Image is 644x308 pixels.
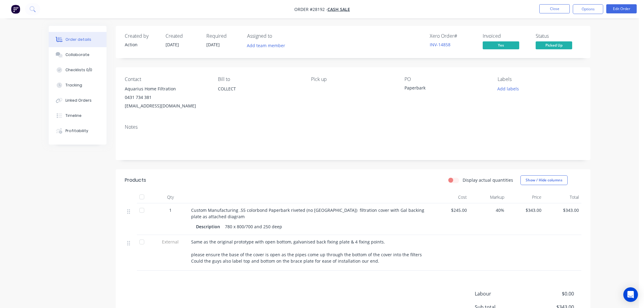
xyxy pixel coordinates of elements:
[218,76,301,82] div: Bill to
[152,191,189,203] div: Qty
[463,177,513,183] label: Display actual quantities
[294,6,327,12] span: Order #28192 -
[509,207,542,213] span: $343.00
[65,67,92,73] div: Checklists 0/0
[191,239,422,264] span: Same as the original prototype with open bottom, galvanised back fixing plate & 4 fixing points. ...
[155,239,186,245] span: External
[49,47,107,62] button: Collaborate
[49,78,107,93] button: Tracking
[125,124,581,130] div: Notes
[475,290,529,297] span: Labour
[49,123,107,138] button: Profitability
[196,222,222,231] div: Description
[432,191,470,203] div: Cost
[65,82,82,88] div: Tracking
[247,33,308,39] div: Assigned to
[49,108,107,123] button: Timeline
[65,98,92,103] div: Linked Orders
[483,33,528,39] div: Invoiced
[536,41,572,51] button: Picked Up
[430,33,475,39] div: Xero Order #
[11,5,20,14] img: Factory
[65,128,88,134] div: Profitability
[125,41,158,48] div: Action
[546,207,579,213] span: $343.00
[498,76,581,82] div: Labels
[606,4,637,13] button: Edit Order
[65,52,89,58] div: Collaborate
[435,207,467,213] span: $245.00
[623,287,638,302] div: Open Intercom Messenger
[483,41,519,49] span: Yes
[49,62,107,78] button: Checklists 0/0
[472,207,504,213] span: 40%
[125,33,158,39] div: Created by
[494,85,522,93] button: Add labels
[166,42,179,47] span: [DATE]
[404,85,481,93] div: Paperbark
[125,85,208,110] div: Aquarius Home Filtration0431 734 381[EMAIL_ADDRESS][DOMAIN_NAME]
[544,191,581,203] div: Total
[573,4,603,14] button: Options
[247,41,289,50] button: Add team member
[125,177,146,184] div: Products
[430,42,450,47] a: INV-14858
[125,76,208,82] div: Contact
[166,33,199,39] div: Created
[327,6,350,12] a: CASH SALE
[65,113,82,118] div: Timeline
[218,85,301,104] div: COLLECT
[169,207,172,213] span: 1
[469,191,507,203] div: Markup
[206,33,240,39] div: Required
[218,85,301,93] div: COLLECT
[49,93,107,108] button: Linked Orders
[520,175,568,185] button: Show / Hide columns
[49,32,107,47] button: Order details
[536,41,572,49] span: Picked Up
[206,42,220,47] span: [DATE]
[191,207,425,219] span: Custom Manufacturing .55 colorbond Paperbark riveted (no [GEOGRAPHIC_DATA]) filtration cover with...
[243,41,288,50] button: Add team member
[311,76,394,82] div: Pick up
[125,85,208,93] div: Aquarius Home Filtration
[404,76,488,82] div: PO
[125,93,208,102] div: 0431 734 381
[125,102,208,110] div: [EMAIL_ADDRESS][DOMAIN_NAME]
[529,290,574,297] span: $0.00
[539,4,570,13] button: Close
[65,37,91,42] div: Order details
[536,33,581,39] div: Status
[507,191,544,203] div: Price
[222,222,285,231] div: 780 x 800/700 and 250 deep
